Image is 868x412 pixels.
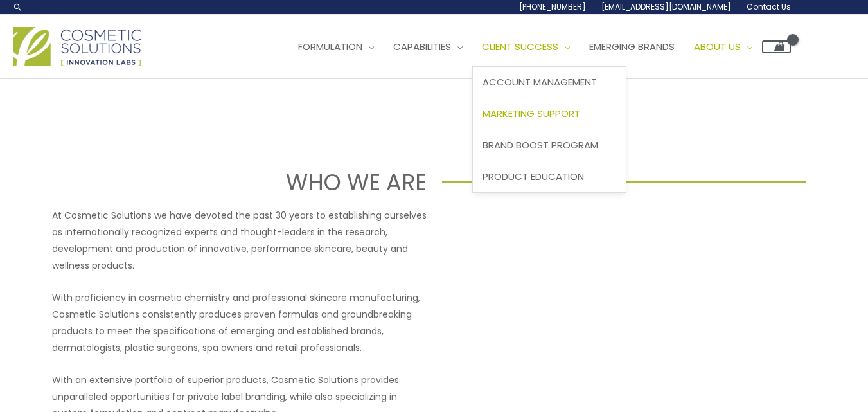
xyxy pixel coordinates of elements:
[52,289,427,356] p: With proficiency in cosmetic chemistry and professional skincare manufacturing, Cosmetic Solution...
[483,138,598,152] span: Brand Boost Program
[589,40,675,53] span: Emerging Brands
[483,170,584,183] span: Product Education
[519,1,586,12] span: [PHONE_NUMBER]
[473,98,626,130] a: Marketing Support
[393,40,451,53] span: Capabilities
[13,2,23,12] a: Search icon link
[298,40,362,53] span: Formulation
[13,27,141,66] img: Cosmetic Solutions Logo
[472,28,580,66] a: Client Success
[473,129,626,161] a: Brand Boost Program
[747,1,791,12] span: Contact Us
[684,28,762,66] a: About Us
[52,207,427,274] p: At Cosmetic Solutions we have devoted the past 30 years to establishing ourselves as internationa...
[694,40,741,53] span: About Us
[473,67,626,98] a: Account Management
[279,28,791,66] nav: Site Navigation
[580,28,684,66] a: Emerging Brands
[482,40,558,53] span: Client Success
[384,28,472,66] a: Capabilities
[483,107,580,120] span: Marketing Support
[288,28,384,66] a: Formulation
[601,1,731,12] span: [EMAIL_ADDRESS][DOMAIN_NAME]
[62,166,426,198] h1: WHO WE ARE
[762,40,791,53] a: View Shopping Cart, empty
[483,75,597,89] span: Account Management
[473,161,626,192] a: Product Education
